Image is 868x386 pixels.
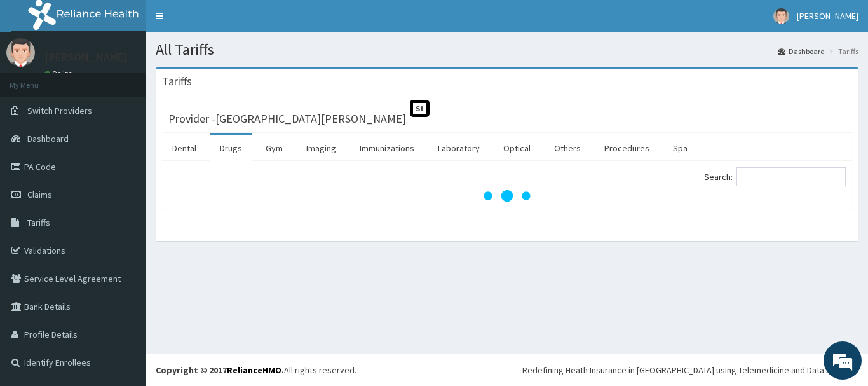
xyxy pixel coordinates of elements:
a: Drugs [210,135,252,162]
strong: Copyright © 2017 . [156,364,284,376]
h3: Tariffs [162,76,192,87]
span: [PERSON_NAME] [797,10,858,22]
a: Immunizations [349,135,424,162]
a: Dashboard [778,46,825,57]
span: Claims [27,189,52,200]
a: Online [44,69,75,78]
a: Others [544,135,591,162]
a: Gym [255,135,293,162]
h1: All Tariffs [156,41,858,58]
a: Procedures [594,135,660,162]
span: Tariffs [27,217,50,228]
a: Spa [663,135,698,162]
h3: Provider - [GEOGRAPHIC_DATA][PERSON_NAME] [168,113,406,125]
input: Search: [736,167,846,186]
a: Dental [162,135,207,162]
a: Imaging [296,135,346,162]
span: Switch Providers [27,105,92,116]
img: User Image [773,8,789,24]
label: Search: [704,167,846,186]
a: RelianceHMO [227,364,281,376]
img: User Image [6,38,35,67]
li: Tariffs [826,46,858,57]
p: [PERSON_NAME] [44,52,128,63]
a: Optical [493,135,541,162]
div: Redefining Heath Insurance in [GEOGRAPHIC_DATA] using Telemedicine and Data Science! [522,364,858,376]
span: St [410,100,430,117]
svg: audio-loading [482,170,532,221]
a: Laboratory [428,135,490,162]
footer: All rights reserved. [146,354,868,386]
span: Dashboard [27,133,69,144]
